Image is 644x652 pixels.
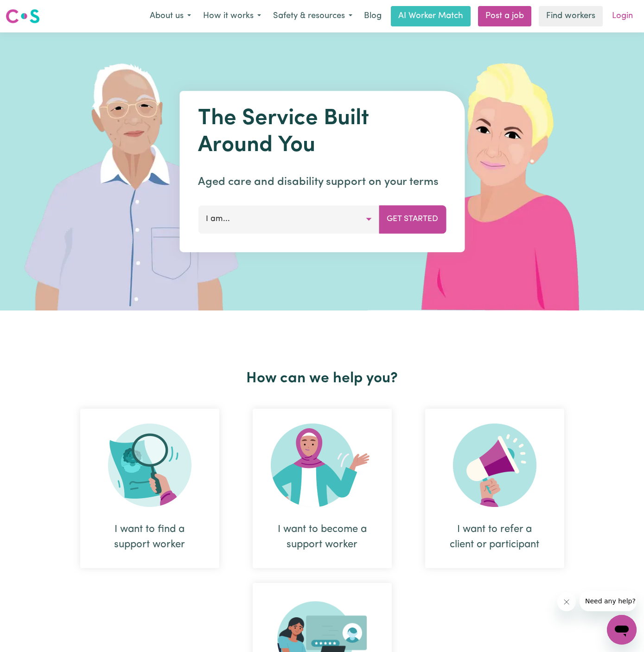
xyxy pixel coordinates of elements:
[198,106,446,159] h1: The Service Built Around You
[271,424,374,507] img: Become Worker
[580,591,637,611] iframe: Message from company
[539,6,603,26] a: Find workers
[144,6,197,26] button: About us
[253,409,392,568] div: I want to become a support worker
[102,522,197,552] div: I want to find a support worker
[606,6,638,26] a: Login
[197,6,267,26] button: How it works
[80,409,219,568] div: I want to find a support worker
[358,6,387,26] a: Blog
[379,205,446,233] button: Get Started
[275,522,370,552] div: I want to become a support worker
[478,6,531,26] a: Post a job
[198,174,446,190] p: Aged care and disability support on your terms
[108,424,191,507] img: Search
[557,593,576,611] iframe: Close message
[391,6,471,26] a: AI Worker Match
[6,6,40,27] a: Careseekers logo
[64,370,581,387] h2: How can we help you?
[425,409,564,568] div: I want to refer a client or participant
[198,205,379,233] button: I am...
[453,424,536,507] img: Refer
[607,615,637,645] iframe: Button to launch messaging window
[447,522,542,552] div: I want to refer a client or participant
[267,6,358,26] button: Safety & resources
[6,8,40,25] img: Careseekers logo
